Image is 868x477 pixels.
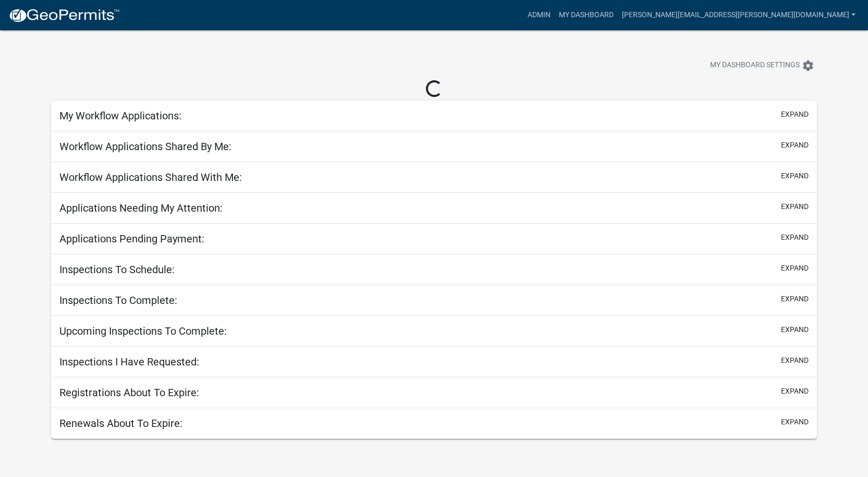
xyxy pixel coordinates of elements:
button: expand [781,140,809,151]
button: expand [781,386,809,397]
h5: Renewals About To Expire: [59,417,182,430]
h5: My Workflow Applications: [59,109,181,122]
button: expand [781,201,809,212]
h5: Applications Pending Payment: [59,233,204,245]
h5: Workflow Applications Shared By Me: [59,140,231,153]
h5: Inspections I Have Requested: [59,356,199,368]
i: settings [802,59,814,72]
a: My Dashboard [555,5,618,25]
a: Admin [523,5,555,25]
h5: Upcoming Inspections To Complete: [59,325,227,337]
a: [PERSON_NAME][EMAIL_ADDRESS][PERSON_NAME][DOMAIN_NAME] [618,5,860,25]
button: expand [781,263,809,274]
button: expand [781,232,809,243]
button: expand [781,417,809,427]
button: expand [781,324,809,335]
button: My Dashboard Settingssettings [702,55,823,76]
button: expand [781,355,809,366]
h5: Applications Needing My Attention: [59,202,223,214]
h5: Registrations About To Expire: [59,386,199,399]
h5: Inspections To Schedule: [59,263,175,276]
h5: Inspections To Complete: [59,294,177,307]
h5: Workflow Applications Shared With Me: [59,171,242,184]
button: expand [781,170,809,181]
button: expand [781,109,809,120]
span: My Dashboard Settings [710,59,800,72]
button: expand [781,293,809,304]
